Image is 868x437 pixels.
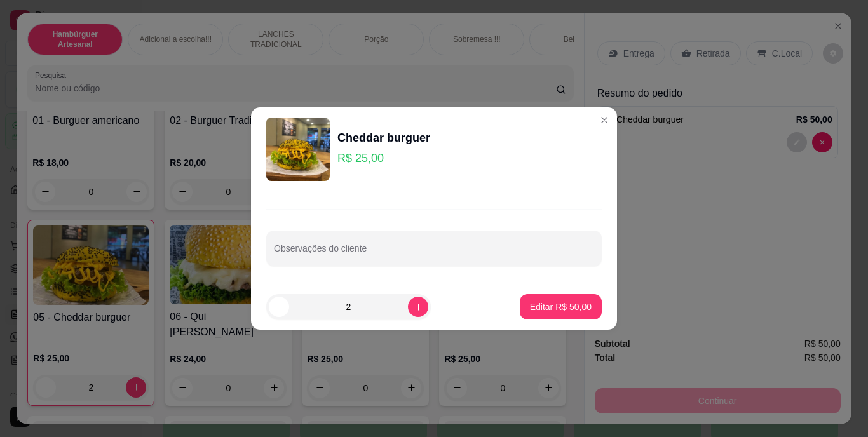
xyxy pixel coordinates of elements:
[530,300,592,313] p: Editar R$ 50,00
[269,297,289,317] button: decrease-product-quantity
[408,297,428,317] button: increase-product-quantity
[274,247,594,260] input: Observações do cliente
[520,294,602,319] button: Editar R$ 50,00
[337,129,430,147] div: Cheddar burguer
[337,149,430,167] p: R$ 25,00
[266,118,330,181] img: product-image
[594,110,614,130] button: Close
